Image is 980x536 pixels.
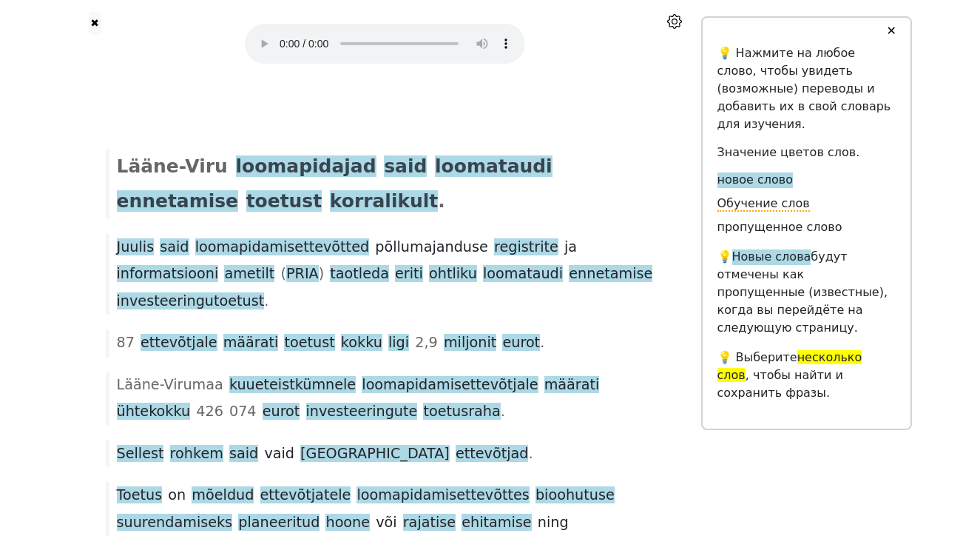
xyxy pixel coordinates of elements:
[260,486,351,505] span: ettevõtjatele
[424,334,428,352] span: ,
[462,514,531,532] span: ehitamise
[117,238,155,257] span: Juulis
[117,403,191,421] span: ühtekokku
[341,334,382,352] span: kokku
[717,350,862,382] span: несколько слов
[538,514,569,531] span: ning
[717,220,842,235] span: пропущенное слово
[117,334,135,352] span: 87
[325,514,370,532] span: hoone
[356,486,529,505] span: loomapidamisettevõttes
[732,249,811,265] span: Новые слова
[264,292,268,311] span: .
[717,172,793,188] span: новое слово
[502,334,540,352] span: eurot
[236,155,376,178] span: loomapidajad
[238,514,320,532] span: planeeritud
[168,486,186,503] span: on
[330,190,438,213] span: korralikult
[362,376,538,395] span: loomapidamisettevõtjale
[246,190,322,213] span: toetust
[224,265,274,284] span: ametilt
[528,445,533,463] span: .
[717,248,896,337] p: 💡 будут отмечены как пропущенные (известные), когда вы перейдёте на следующую страницу.
[435,155,552,178] span: loomataudi
[170,445,223,463] span: rohkem
[223,334,279,352] span: määrati
[438,190,445,213] span: .
[306,403,418,421] span: investeeringute
[117,376,223,395] span: Lääne-Virumaa
[281,265,287,284] span: (
[141,334,217,352] span: ettevõtjale
[117,445,164,463] span: Sellest
[423,403,500,421] span: toetusraha
[564,238,577,255] span: ja
[330,265,389,284] span: taotleda
[117,155,228,178] span: Lääne-Viru
[319,265,325,284] span: )
[569,265,652,284] span: ennetamise
[717,196,810,212] span: Обучение слов
[264,445,294,462] span: vaid
[117,514,233,532] span: suurendamiseks
[89,12,101,35] button: ✖
[375,238,488,255] span: põllumajanduse
[160,238,189,257] span: said
[196,403,223,421] span: 426
[494,238,558,257] span: registrite
[229,445,258,463] span: said
[544,376,600,395] span: määrati
[229,376,356,395] span: kuueteistkümnele
[384,155,427,178] span: said
[117,486,163,505] span: Toetus
[877,18,905,44] button: ✕
[456,445,529,463] span: ettevõtjad
[717,44,896,133] p: 💡 Нажмите на любое слово, чтобы увидеть (возможные) переводы и добавить их в свой словарь для изу...
[286,265,319,284] span: PRIA
[535,486,615,505] span: bioohutuse
[229,403,257,421] span: 074
[192,486,254,505] span: mõeldud
[263,403,300,421] span: eurot
[444,334,496,352] span: miljonit
[415,334,424,352] span: 2
[117,265,219,284] span: informatsiooni
[501,403,505,421] span: .
[195,238,370,257] span: loomapidamisettevõtted
[429,334,438,352] span: 9
[300,445,450,463] span: [GEOGRAPHIC_DATA]
[540,334,544,352] span: .
[717,145,896,159] h6: Значение цветов слов.
[117,190,238,213] span: ennetamise
[403,514,456,532] span: rajatise
[717,349,896,402] p: 💡 Выберите , чтобы найти и сохранить фразы.
[395,265,423,284] span: eriti
[388,334,409,352] span: ligi
[429,265,477,284] span: ohtliku
[483,265,563,284] span: loomataudi
[117,292,265,311] span: investeeringutoetust
[376,514,396,531] span: või
[284,334,334,352] span: toetust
